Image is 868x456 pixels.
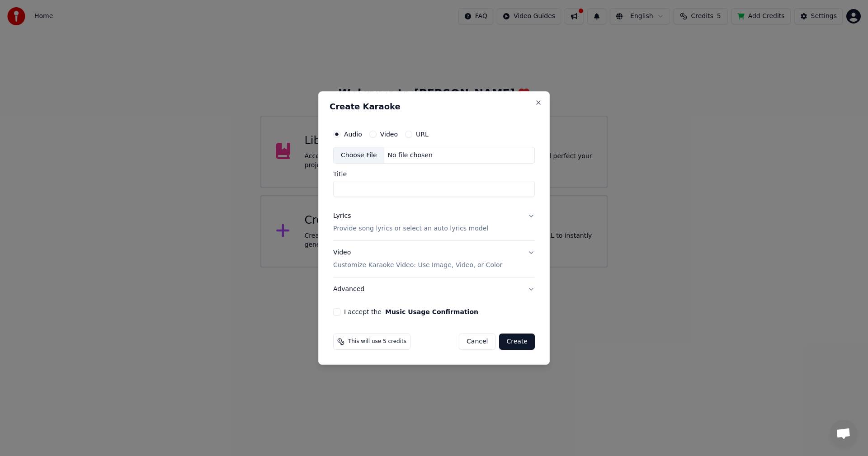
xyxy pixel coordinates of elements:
[333,205,535,241] button: LyricsProvide song lyrics or select an auto lyrics model
[333,171,535,178] label: Title
[333,212,351,221] div: Lyrics
[344,131,362,137] label: Audio
[416,131,429,137] label: URL
[384,151,436,160] div: No file chosen
[333,277,535,301] button: Advanced
[334,147,384,164] div: Choose File
[330,103,538,111] h2: Create Karaoke
[344,309,478,315] label: I accept the
[333,241,535,277] button: VideoCustomize Karaoke Video: Use Image, Video, or Color
[333,225,488,234] p: Provide song lyrics or select an auto lyrics model
[348,338,406,345] span: This will use 5 credits
[380,131,398,137] label: Video
[333,249,502,270] div: Video
[333,261,502,270] p: Customize Karaoke Video: Use Image, Video, or Color
[459,334,495,350] button: Cancel
[499,334,535,350] button: Create
[385,309,478,315] button: I accept the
